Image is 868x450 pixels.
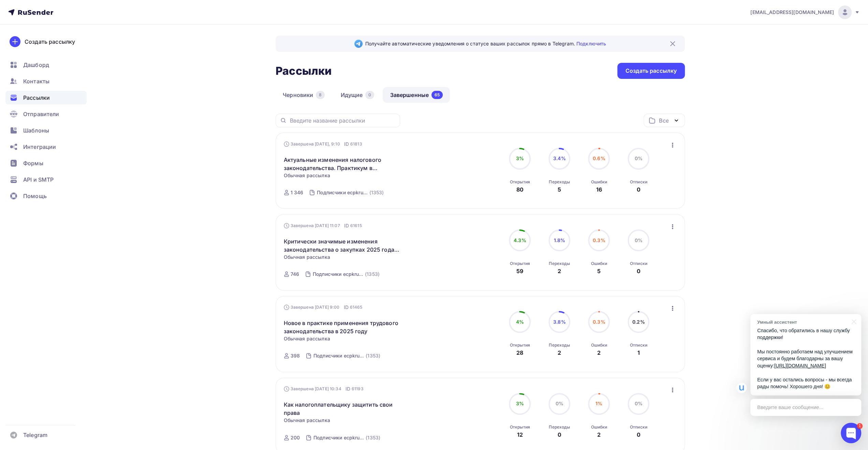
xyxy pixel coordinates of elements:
[558,267,561,275] div: 2
[284,400,401,417] a: Как налогоплательщику защитить свои права
[284,172,330,179] span: Обычная рассылка
[591,179,607,185] div: Ошибки
[276,87,332,103] a: Черновики8
[591,261,607,266] div: Ошибки
[597,431,601,439] div: 2
[350,304,363,311] span: 61465
[635,400,643,406] span: 0%
[516,319,524,325] span: 4%
[774,363,826,368] a: [URL][DOMAIN_NAME]
[369,189,384,196] div: (1353)
[517,431,523,439] div: 12
[344,222,349,229] span: ID
[597,267,601,275] div: 5
[23,175,54,184] span: API и SMTP
[431,91,443,99] div: 65
[23,143,56,151] span: Интеграции
[383,87,450,103] a: Завершенные65
[284,222,362,229] div: Завершена [DATE] 11:07
[284,254,330,261] span: Обычная рассылка
[576,41,606,46] a: Подключить
[659,116,668,125] div: Все
[757,327,854,390] p: Спасибо, что обратились в нашу службу поддержки! Мы постоянно работаем над улучшением сервиса и б...
[591,342,607,348] div: Ошибки
[284,319,401,335] a: Новое в практике применения трудового законодательства в 2025 году
[637,185,641,194] div: 0
[313,434,364,441] div: Подписчики ecpkruss
[5,156,87,170] a: Формы
[635,155,643,161] span: 0%
[291,271,299,278] div: 746
[350,141,362,147] span: 61813
[630,179,647,185] div: Отписки
[549,424,570,430] div: Переходы
[23,126,49,135] span: Шаблоны
[516,155,524,161] span: 3%
[284,156,401,172] a: Актуальные изменения налогового законодательства. Практикум в [GEOGRAPHIC_DATA]
[345,385,350,392] span: ID
[366,434,380,441] div: (1353)
[549,179,570,185] div: Переходы
[365,40,606,47] span: Получайте автоматические уведомления о статусе ваших рассылок прямо в Telegram.
[750,399,861,416] div: Введите ваше сообщение...
[553,319,566,325] span: 3.8%
[284,141,362,147] div: Завершена [DATE], 9:10
[5,91,87,104] a: Рассылки
[276,64,332,78] h2: Рассылки
[316,91,325,99] div: 8
[596,185,602,194] div: 16
[750,9,834,16] span: [EMAIL_ADDRESS][DOMAIN_NAME]
[291,352,300,359] div: 398
[644,114,685,127] button: Все
[5,58,87,72] a: Дашборд
[595,400,602,406] span: 1%
[312,269,380,280] a: Подписчики ecpkruss (1353)
[857,423,863,429] div: 1
[23,159,43,167] span: Формы
[558,431,561,439] div: 0
[23,77,49,85] span: Контакты
[290,117,396,124] input: Введите название рассылки
[5,74,87,88] a: Контакты
[637,431,641,439] div: 0
[516,400,524,406] span: 3%
[553,155,566,161] span: 3.4%
[284,385,364,392] div: Завершена [DATE] 10:34
[637,267,641,275] div: 0
[350,222,362,229] span: 61615
[343,304,348,311] span: ID
[593,237,605,243] span: 0.3%
[284,237,401,254] a: Критически значимые изменения законодательства о закупках 2025 года. Разъяснения и консультации н...
[344,141,349,147] span: ID
[597,349,601,357] div: 2
[365,271,380,278] div: (1353)
[316,187,384,198] a: Подписчики ecpkruss (1353)
[313,350,381,361] a: Подписчики ecpkruss (1353)
[630,424,647,430] div: Отписки
[510,179,530,185] div: Открытия
[626,67,677,75] div: Создать рассылку
[516,349,523,357] div: 28
[556,400,563,406] span: 0%
[516,185,524,194] div: 80
[593,319,605,325] span: 0.3%
[635,237,643,243] span: 0%
[593,155,605,161] span: 0.6%
[313,352,364,359] div: Подписчики ecpkruss
[736,383,747,393] img: Умный ассистент
[5,107,87,121] a: Отправители
[750,5,860,19] a: [EMAIL_ADDRESS][DOMAIN_NAME]
[313,432,381,443] a: Подписчики ecpkruss (1353)
[510,261,530,266] div: Открытия
[510,342,530,348] div: Открытия
[514,237,526,243] span: 4.3%
[23,61,49,69] span: Дашборд
[291,189,304,196] div: 1 346
[284,304,363,311] div: Завершена [DATE] 9:00
[630,261,647,266] div: Отписки
[313,271,364,278] div: Подписчики ecpkruss
[630,342,647,348] div: Отписки
[637,349,640,357] div: 1
[549,261,570,266] div: Переходы
[757,319,848,325] div: Умный ассистент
